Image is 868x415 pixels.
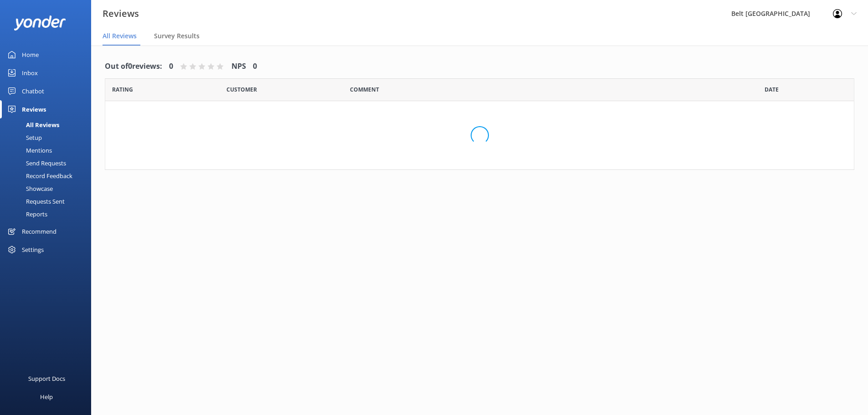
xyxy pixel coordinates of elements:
div: Help [40,388,53,406]
a: Setup [5,131,91,144]
a: Record Feedback [5,169,91,182]
h3: Reviews [103,6,139,21]
span: All Reviews [103,31,137,41]
a: Send Requests [5,157,91,169]
div: All Reviews [5,118,59,131]
div: Setup [5,131,42,144]
a: Reports [5,208,91,220]
div: Chatbot [22,82,44,100]
div: Reviews [22,100,46,118]
span: Survey Results [154,31,200,41]
span: Date [112,85,133,94]
div: Requests Sent [5,195,65,208]
div: Mentions [5,144,52,157]
a: Mentions [5,144,91,157]
div: Support Docs [28,369,65,388]
div: Settings [22,241,44,259]
a: Showcase [5,182,91,195]
span: Date [765,85,779,94]
div: Record Feedback [5,169,72,182]
h4: Out of 0 reviews: [105,61,162,72]
img: yonder-white-logo.png [14,15,66,31]
span: Date [226,85,257,94]
span: Question [350,85,379,94]
h4: 0 [253,61,257,72]
div: Reports [5,208,47,220]
h4: 0 [169,61,173,72]
a: All Reviews [5,118,91,131]
div: Recommend [22,222,56,241]
div: Home [22,46,39,64]
div: Send Requests [5,157,66,169]
a: Requests Sent [5,195,91,208]
div: Inbox [22,64,38,82]
div: Showcase [5,182,53,195]
h4: NPS [231,61,246,72]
